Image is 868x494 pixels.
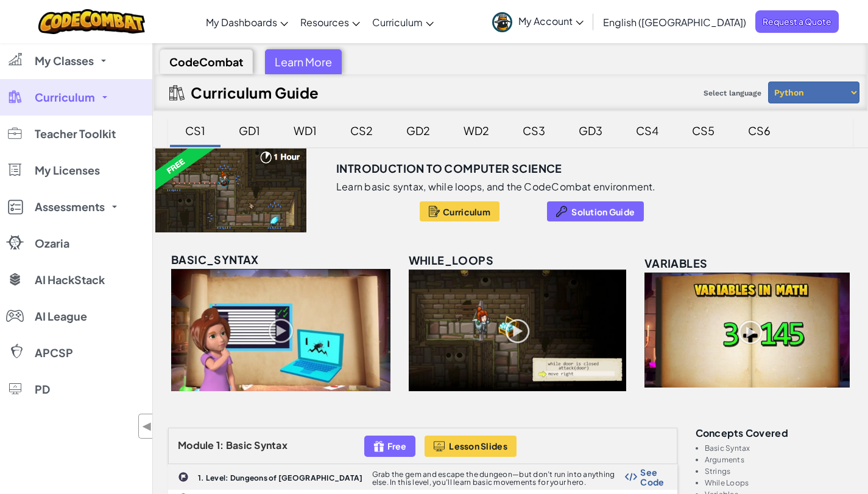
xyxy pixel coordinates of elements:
[510,116,557,145] div: CS3
[640,467,664,487] span: See Code
[705,444,853,452] li: Basic Syntax
[178,439,214,451] span: Module
[492,12,512,32] img: avatar
[227,116,272,145] div: GD1
[571,207,635,217] span: Solution Guide
[603,16,746,29] span: English ([GEOGRAPHIC_DATA])
[35,311,87,322] span: AI League
[644,256,708,270] span: variables
[597,5,752,38] a: English ([GEOGRAPHIC_DATA])
[547,201,644,221] button: Solution Guide
[425,436,517,457] button: Lesson Slides
[200,5,294,38] a: My Dashboards
[338,116,385,145] div: CS2
[625,473,637,481] img: Show Code Logo
[160,49,253,74] div: CodeCombat
[566,116,615,145] div: GD3
[443,207,490,217] span: Curriculum
[173,116,217,145] div: CS1
[38,9,145,34] img: CodeCombat logo
[409,253,493,267] span: while_loops
[705,467,853,475] li: Strings
[171,252,259,266] span: basic_syntax
[281,116,329,145] div: WD1
[680,116,727,145] div: CS5
[169,85,185,100] img: IconCurriculumGuide.svg
[294,5,366,38] a: Resources
[206,16,277,29] span: My Dashboards
[35,201,105,212] span: Assessments
[705,479,853,487] li: While Loops
[35,55,94,66] span: My Classes
[372,16,423,29] span: Curriculum
[387,441,406,451] span: Free
[394,116,442,145] div: GD2
[171,269,390,391] img: basic_syntax_unlocked.png
[168,464,677,490] a: 1. Level: Dungeons of [GEOGRAPHIC_DATA] Grab the gem and escape the dungeon—but don’t run into an...
[449,441,507,451] span: Lesson Slides
[366,5,440,38] a: Curriculum
[35,165,100,176] span: My Licenses
[35,238,69,249] span: Ozaria
[372,470,626,486] p: Grab the gem and escape the dungeon—but don’t run into anything else. In this level, you’ll learn...
[178,471,189,482] img: IconChallengeLevel.svg
[696,428,853,438] h3: Concepts covered
[451,116,501,145] div: WD2
[624,116,671,145] div: CS4
[644,273,850,388] img: variables_unlocked.png
[705,456,853,464] li: Arguments
[736,116,783,145] div: CS6
[216,439,224,451] span: 1:
[336,159,562,178] h3: Introduction to Computer Science
[518,15,584,27] span: My Account
[699,84,766,102] span: Select language
[191,84,319,101] h2: Curriculum Guide
[409,270,626,391] img: while_loops_unlocked.png
[420,201,499,221] button: Curriculum
[198,473,363,482] b: 1. Level: Dungeons of [GEOGRAPHIC_DATA]
[35,128,116,139] span: Teacher Toolkit
[265,49,342,74] div: Learn More
[300,16,349,29] span: Resources
[35,92,95,103] span: Curriculum
[336,181,656,193] p: Learn basic syntax, while loops, and the CodeCombat environment.
[142,417,152,435] span: ◀
[373,439,384,453] img: IconFreeLevelv2.svg
[35,274,105,285] span: AI HackStack
[755,10,839,33] a: Request a Quote
[226,439,288,451] span: Basic Syntax
[486,2,590,41] a: My Account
